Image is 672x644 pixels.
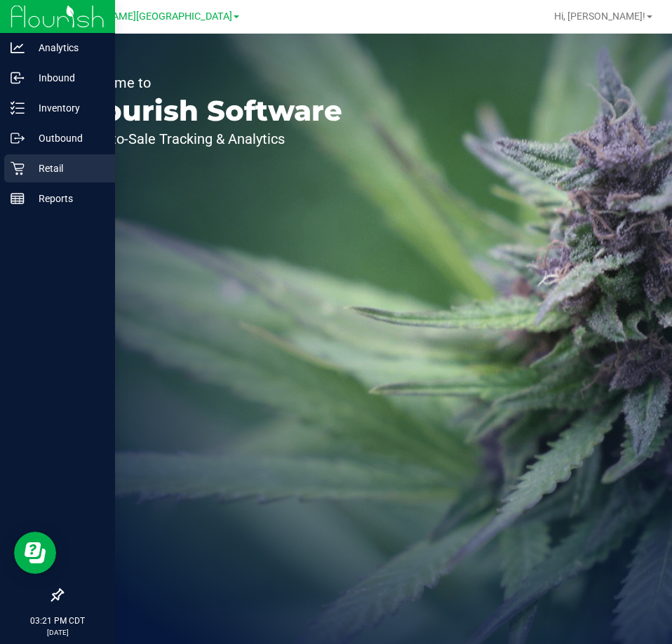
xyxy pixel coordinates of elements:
[25,160,109,177] p: Retail
[11,161,25,175] inline-svg: Retail
[25,100,109,116] p: Inventory
[11,101,25,115] inline-svg: Inventory
[76,97,342,125] p: Flourish Software
[11,41,25,55] inline-svg: Analytics
[76,76,342,90] p: Welcome to
[6,627,109,638] p: [DATE]
[47,11,232,22] span: Ft [PERSON_NAME][GEOGRAPHIC_DATA]
[11,71,25,85] inline-svg: Inbound
[11,192,25,206] inline-svg: Reports
[25,190,109,207] p: Reports
[76,132,342,146] p: Seed-to-Sale Tracking & Analytics
[14,532,56,574] iframe: Resource center
[25,39,109,56] p: Analytics
[25,130,109,147] p: Outbound
[6,615,109,627] p: 03:21 PM CDT
[25,69,109,86] p: Inbound
[554,11,645,22] span: Hi, [PERSON_NAME]!
[11,131,25,145] inline-svg: Outbound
